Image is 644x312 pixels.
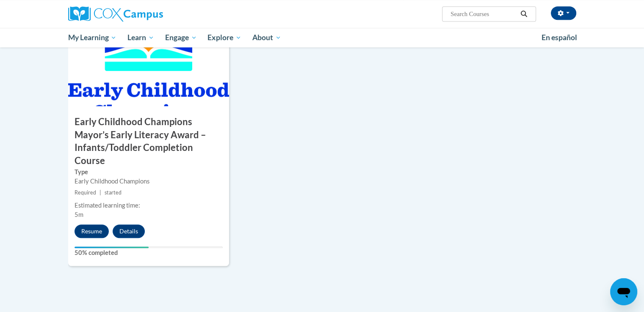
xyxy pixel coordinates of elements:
[517,9,530,19] button: Search
[55,28,589,47] div: Main menu
[207,33,241,43] span: Explore
[75,246,149,248] div: Your progress
[75,248,223,257] label: 50% completed
[75,167,223,177] label: Type
[68,6,229,22] a: Cox Campus
[450,9,517,19] input: Search Courses
[63,28,122,47] a: My Learning
[113,224,145,238] button: Details
[105,189,122,196] span: started
[122,28,160,47] a: Learn
[165,33,197,43] span: Engage
[68,22,229,106] img: Course Image
[252,33,281,43] span: About
[202,28,247,47] a: Explore
[542,33,577,42] span: En español
[68,115,229,167] h3: Early Childhood Champions Mayor’s Early Literacy Award – Infants/Toddler Completion Course
[551,6,576,20] button: Account Settings
[75,177,223,186] div: Early Childhood Champions
[160,28,202,47] a: Engage
[68,33,116,43] span: My Learning
[75,189,96,196] span: Required
[75,224,109,238] button: Resume
[100,189,101,196] span: |
[536,29,583,47] a: En español
[75,211,83,218] span: 5m
[127,33,154,43] span: Learn
[68,6,163,22] img: Cox Campus
[610,278,637,305] iframe: Button to launch messaging window
[247,28,287,47] a: About
[75,201,223,210] div: Estimated learning time:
